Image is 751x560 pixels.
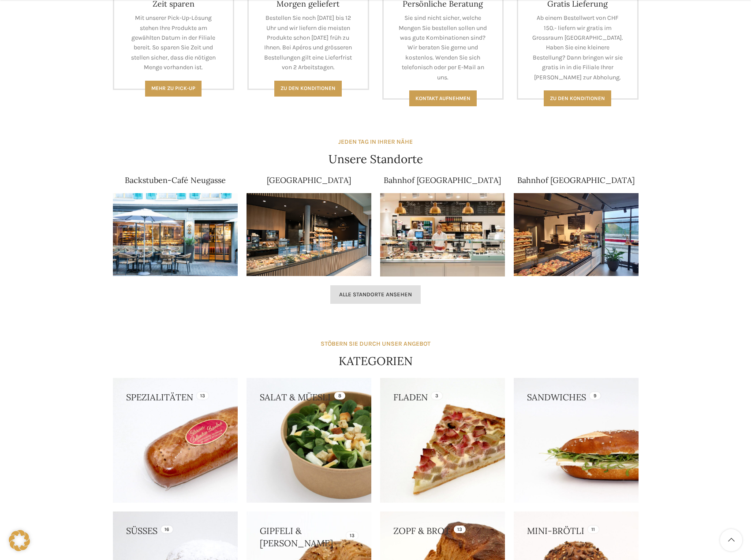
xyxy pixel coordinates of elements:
a: Bahnhof [GEOGRAPHIC_DATA] [384,175,501,185]
a: Scroll to top button [720,529,742,551]
p: Bestellen Sie noch [DATE] bis 12 Uhr und wir liefern die meisten Produkte schon [DATE] früh zu Ih... [262,13,355,72]
a: Kontakt aufnehmen [409,90,477,106]
a: Mehr zu Pick-Up [145,81,202,97]
a: Zu den Konditionen [274,81,342,97]
span: Mehr zu Pick-Up [151,85,195,91]
a: Zu den konditionen [544,90,611,106]
a: Alle Standorte ansehen [330,285,421,304]
a: [GEOGRAPHIC_DATA] [267,175,351,185]
span: Zu den konditionen [550,95,605,101]
p: Mit unserer Pick-Up-Lösung stehen Ihre Produkte am gewählten Datum in der Filiale bereit. So spar... [127,13,220,72]
span: Alle Standorte ansehen [339,291,412,298]
p: Sie sind nicht sicher, welche Mengen Sie bestellen sollen und was gute Kombinationen sind? Wir be... [397,13,489,82]
h4: Unsere Standorte [329,151,423,167]
span: Kontakt aufnehmen [415,95,471,101]
a: Backstuben-Café Neugasse [125,175,226,185]
h4: KATEGORIEN [339,353,413,369]
div: JEDEN TAG IN IHRER NÄHE [338,137,413,147]
p: Ab einem Bestellwert von CHF 150.- liefern wir gratis im Grossraum [GEOGRAPHIC_DATA]. Haben Sie e... [531,13,624,82]
span: Zu den Konditionen [280,85,336,91]
a: Bahnhof [GEOGRAPHIC_DATA] [517,175,635,185]
div: STÖBERN SIE DURCH UNSER ANGEBOT [321,339,430,349]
